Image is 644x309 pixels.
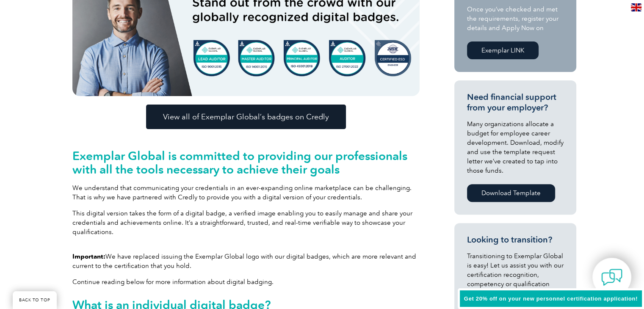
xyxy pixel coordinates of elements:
[13,291,57,309] a: BACK TO TOP
[467,251,564,298] p: Transitioning to Exemplar Global is easy! Let us assist you with our certification recognition, c...
[72,209,420,237] p: This digital version takes the form of a digital badge, a verified image enabling you to easily m...
[467,5,564,33] p: Once you’ve checked and met the requirements, register your details and Apply Now on
[72,149,420,176] h2: Exemplar Global is committed to providing our professionals with all the tools necessary to achie...
[72,252,420,270] p: We have replaced issuing the Exemplar Global logo with our digital badges, which are more relevan...
[467,92,564,113] h3: Need financial support from your employer?
[631,3,641,11] img: en
[467,119,564,175] p: Many organizations allocate a budget for employee career development. Download, modify and use th...
[163,113,329,121] span: View all of Exemplar Global’s badges on Credly
[72,277,420,287] p: Continue reading below for more information about digital badging.
[467,41,539,59] a: Exemplar LINK
[146,105,346,129] a: View all of Exemplar Global’s badges on Credly
[464,295,638,302] span: Get 20% off on your new personnel certification application!
[467,184,555,202] a: Download Template
[72,183,420,202] p: We understand that communicating your credentials in an ever-expanding online marketplace can be ...
[601,267,622,288] img: contact-chat.png
[72,253,105,260] strong: Important:
[467,235,564,245] h3: Looking to transition?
